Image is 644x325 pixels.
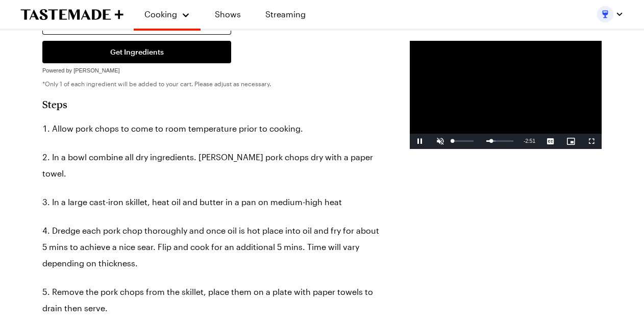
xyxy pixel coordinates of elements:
[410,41,602,149] video-js: Video Player
[524,138,525,144] span: -
[144,4,190,24] button: Cooking
[42,222,379,271] li: Dredge each pork chop thoroughly and once oil is hot place into oil and fry for about 5 mins to a...
[453,140,474,142] div: Volume Level
[581,134,602,149] button: Fullscreen
[42,64,120,74] a: Powered by [PERSON_NAME]
[20,9,123,20] a: To Tastemade Home Page
[597,6,624,22] button: Profile picture
[144,9,177,19] span: Cooking
[42,80,379,88] p: *Only 1 of each ingredient will be added to your cart. Please adjust as necessary.
[526,138,535,144] span: 2:51
[42,120,379,137] li: Allow pork chops to come to room temperature prior to cooking.
[42,194,379,210] li: In a large cast-iron skillet, heat oil and butter in a pan on medium-high heat
[410,134,430,149] button: Pause
[42,67,120,73] span: Powered by [PERSON_NAME]
[42,284,379,316] li: Remove the pork chops from the skillet, place them on a plate with paper towels to drain then serve.
[42,41,231,63] button: Get Ingredients
[486,140,513,142] div: Progress Bar
[561,134,581,149] button: Picture-in-Picture
[430,134,451,149] button: Unmute
[540,134,561,149] button: Captions
[42,149,379,182] li: In a bowl combine all dry ingredients. [PERSON_NAME] pork chops dry with a paper towel.
[597,6,613,22] img: Profile picture
[42,98,379,110] h2: Steps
